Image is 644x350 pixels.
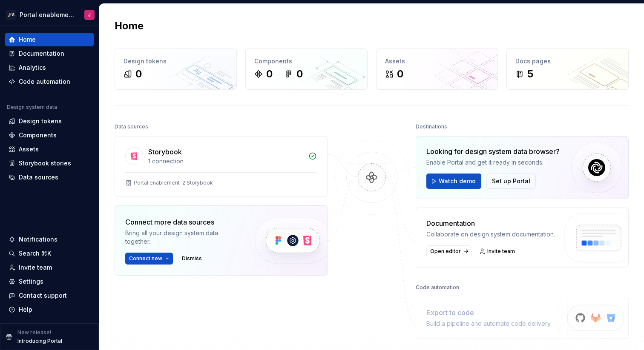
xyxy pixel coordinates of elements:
[5,275,94,288] a: Settings
[19,77,70,86] div: Code automation
[477,245,519,257] a: Invite team
[115,136,328,197] a: Storybook1 connectionPortal enablement-2 Storybook
[5,157,94,170] a: Storybook stories
[416,121,447,133] div: Destinations
[254,57,359,65] div: Components
[20,11,74,19] div: Portal enablement-2
[19,35,36,44] div: Home
[439,177,476,185] span: Watch demo
[6,10,16,20] div: 🚀S
[124,57,228,65] div: Design tokens
[5,47,94,60] a: Documentation
[426,146,560,157] div: Looking for design system data browser?
[19,145,39,154] div: Assets
[148,147,182,157] div: Storybook
[19,117,62,125] div: Design tokens
[397,67,403,81] div: 0
[17,329,51,336] p: New release!
[245,48,368,90] a: Components00
[486,174,536,189] button: Set up Portal
[148,157,303,165] div: 1 connection
[19,277,43,286] div: Settings
[376,48,498,90] a: Assets0
[430,248,461,255] span: Open editor
[135,67,142,81] div: 0
[426,230,555,239] div: Collaborate on design system documentation.
[19,159,71,168] div: Storybook stories
[88,11,91,18] div: J
[19,263,52,272] div: Invite team
[19,291,67,300] div: Contact support
[19,173,58,182] div: Data sources
[19,235,57,244] div: Notifications
[125,217,240,227] div: Connect more data sources
[416,282,459,293] div: Code automation
[296,67,303,81] div: 0
[5,61,94,74] a: Analytics
[426,158,560,167] div: Enable Portal and get it ready in seconds.
[115,121,148,133] div: Data sources
[129,255,162,262] span: Connect new
[19,249,51,258] div: Search ⌘K
[17,338,62,344] p: Introducing Portal
[426,218,555,228] div: Documentation
[426,307,552,318] div: Export to code
[506,48,629,90] a: Docs pages5
[5,171,94,184] a: Data sources
[19,49,64,58] div: Documentation
[426,174,481,189] button: Watch demo
[5,142,94,156] a: Assets
[5,128,94,142] a: Components
[5,233,94,246] button: Notifications
[19,131,57,139] div: Components
[266,67,273,81] div: 0
[115,19,144,33] h2: Home
[125,253,173,265] button: Connect new
[515,57,620,65] div: Docs pages
[19,305,32,314] div: Help
[426,319,552,328] div: Build a pipeline and automate code delivery.
[487,248,515,255] span: Invite team
[5,289,94,302] button: Contact support
[134,179,213,186] div: Portal enablement-2 Storybook
[5,261,94,274] a: Invite team
[2,6,97,24] button: 🚀SPortal enablement-2J
[5,247,94,260] button: Search ⌘K
[426,245,471,257] a: Open editor
[178,253,206,265] button: Dismiss
[7,104,57,111] div: Design system data
[19,63,46,72] div: Analytics
[385,57,489,65] div: Assets
[527,67,533,81] div: 5
[492,177,530,185] span: Set up Portal
[5,303,94,316] button: Help
[125,229,240,246] div: Bring all your design system data together.
[5,114,94,128] a: Design tokens
[5,75,94,88] a: Code automation
[5,33,94,46] a: Home
[115,48,237,90] a: Design tokens0
[182,255,202,262] span: Dismiss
